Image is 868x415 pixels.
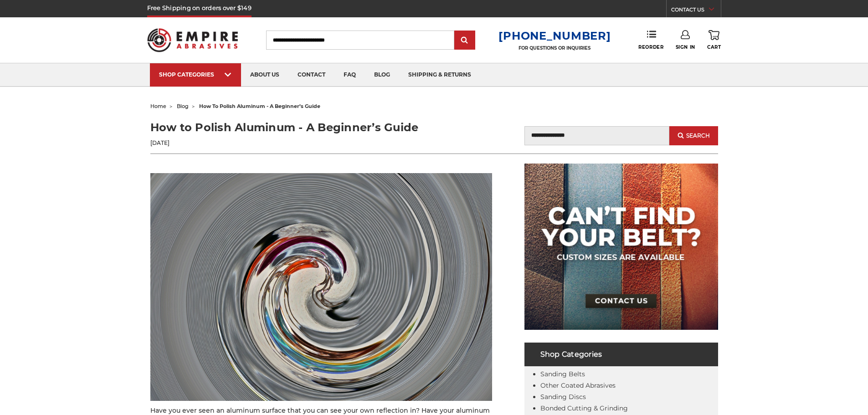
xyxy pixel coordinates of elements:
a: shipping & returns [399,63,480,87]
a: Cart [707,30,721,50]
span: how to polish aluminum - a beginner’s guide [199,103,320,109]
a: home [150,103,166,109]
div: SHOP CATEGORIES [159,71,232,78]
a: Sanding Discs [540,393,586,401]
a: CONTACT US [671,5,721,17]
a: blog [177,103,189,109]
span: Search [686,133,710,139]
a: blog [365,63,399,87]
a: Sanding Belts [540,370,585,378]
img: promo banner for custom belts. [524,164,718,330]
span: Reorder [638,44,663,50]
a: [PHONE_NUMBER] [498,29,611,42]
a: Reorder [638,30,663,50]
span: Cart [707,44,721,50]
a: Bonded Cutting & Grinding [540,404,628,412]
h1: How to Polish Aluminum - A Beginner’s Guide [150,119,434,136]
input: Submit [456,31,474,50]
img: How to Polish Aluminum - A Beginner’s Guide [150,173,492,401]
a: about us [241,63,288,87]
p: FOR QUESTIONS OR INQUIRIES [498,45,611,51]
p: [DATE] [150,139,434,147]
a: contact [288,63,334,87]
a: faq [334,63,365,87]
img: Empire Abrasives [147,22,238,58]
span: Sign In [676,44,695,50]
a: Other Coated Abrasives [540,381,616,389]
h4: Shop Categories [524,343,718,366]
button: Search [669,126,718,145]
